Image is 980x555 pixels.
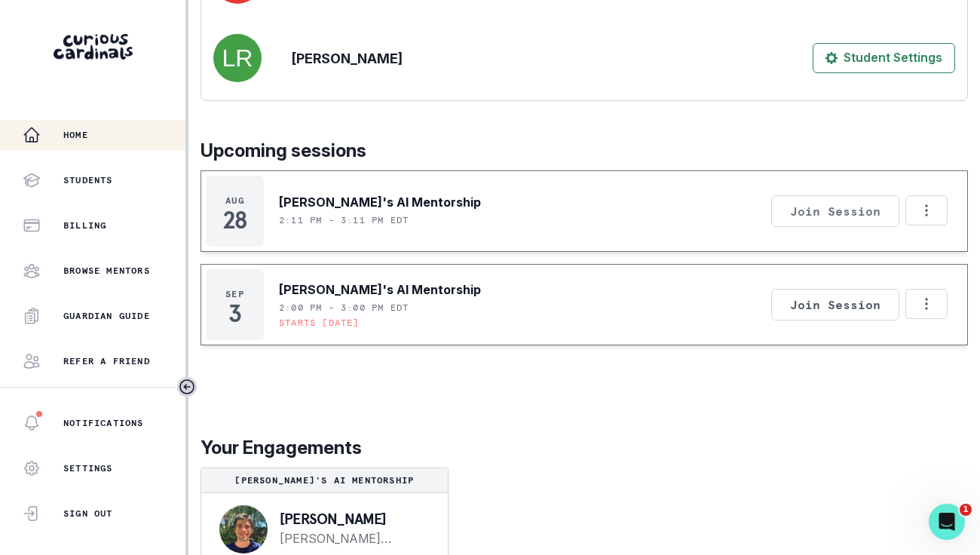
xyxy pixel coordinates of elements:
[292,48,403,69] p: [PERSON_NAME]
[207,474,442,486] p: [PERSON_NAME]'s AI Mentorship
[279,281,481,299] p: [PERSON_NAME]'s AI Mentorship
[63,507,113,520] p: Sign Out
[813,43,955,73] button: Student Settings
[213,34,262,82] img: svg
[279,193,481,211] p: [PERSON_NAME]'s AI Mentorship
[201,137,968,164] p: Upcoming sessions
[63,310,150,322] p: Guardian Guide
[63,174,113,186] p: Students
[63,219,106,232] p: Billing
[771,289,899,320] button: Join Session
[279,214,409,226] p: 2:11 PM - 3:11 PM EDT
[201,434,968,461] p: Your Engagements
[223,213,246,228] p: 28
[63,129,88,141] p: Home
[279,302,409,314] p: 2:00 PM - 3:00 PM EDT
[279,317,360,329] p: Starts [DATE]
[280,529,424,547] a: [PERSON_NAME][EMAIL_ADDRESS][DOMAIN_NAME]
[228,306,241,321] p: 3
[63,265,150,277] p: Browse Mentors
[771,195,899,227] button: Join Session
[960,504,972,516] span: 1
[54,34,133,60] img: Curious Cardinals Logo
[905,289,948,319] button: Options
[63,417,144,429] p: Notifications
[63,462,113,474] p: Settings
[225,195,244,207] p: Aug
[225,288,244,300] p: Sep
[177,377,197,397] button: Toggle sidebar
[63,355,150,367] p: Refer a friend
[905,195,948,225] button: Options
[929,504,965,540] iframe: Intercom live chat
[280,511,424,526] p: [PERSON_NAME]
